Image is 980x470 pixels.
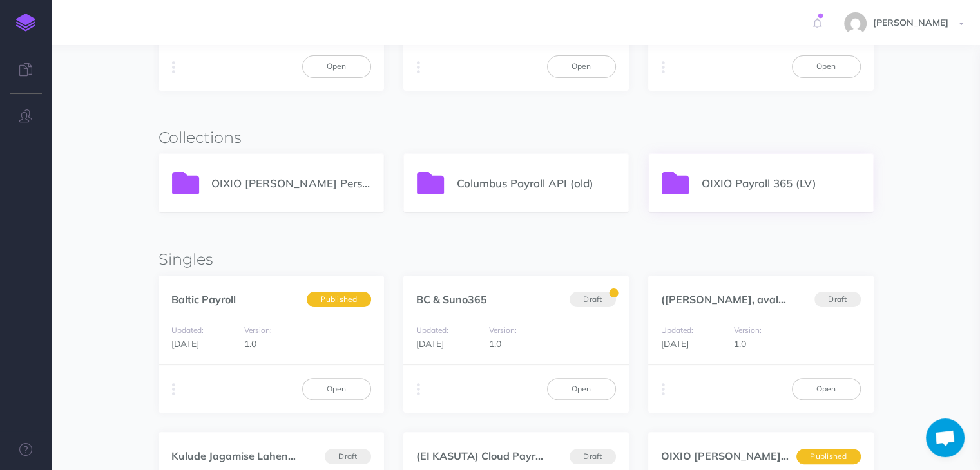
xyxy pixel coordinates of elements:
[302,378,371,400] a: Open
[171,338,199,350] span: [DATE]
[416,338,444,350] span: [DATE]
[661,338,689,350] span: [DATE]
[661,293,825,306] a: ([PERSON_NAME], avaldamata...
[159,251,874,268] h3: Singles
[792,55,861,77] a: Open
[171,449,302,462] a: Kulude Jagamise Lahend...
[417,59,420,77] i: More actions
[844,12,867,35] img: 630b0edcb09e2867cb6f5d9ab3c7654e.jpg
[547,55,616,77] a: Open
[662,172,690,194] img: icon-folder.svg
[489,325,517,335] small: Version:
[171,293,236,306] a: Baltic Payroll
[547,378,616,400] a: Open
[662,59,665,77] i: More actions
[416,293,487,306] a: BC & Suno365
[867,17,955,28] span: [PERSON_NAME]
[926,418,965,457] div: Open chat
[416,325,448,335] small: Updated:
[16,14,35,32] img: logo-mark.svg
[792,378,861,400] a: Open
[417,172,445,194] img: icon-folder.svg
[661,449,818,462] a: OIXIO [PERSON_NAME] juhend
[172,172,200,194] img: icon-folder.svg
[662,381,665,399] i: More actions
[417,381,420,399] i: More actions
[302,55,371,77] a: Open
[159,129,874,146] h3: Collections
[701,174,860,192] p: OIXIO Payroll 365 (LV)
[211,174,370,192] p: OIXIO [PERSON_NAME] Personal 365
[172,381,175,399] i: More actions
[734,338,746,350] span: 1.0
[416,449,543,462] a: (EI KASUTA) Cloud Payr...
[489,338,501,350] span: 1.0
[172,59,175,77] i: More actions
[171,325,204,335] small: Updated:
[661,325,693,335] small: Updated:
[734,325,762,335] small: Version:
[244,325,272,335] small: Version:
[244,338,256,350] span: 1.0
[456,174,615,192] p: Columbus Payroll API (old)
